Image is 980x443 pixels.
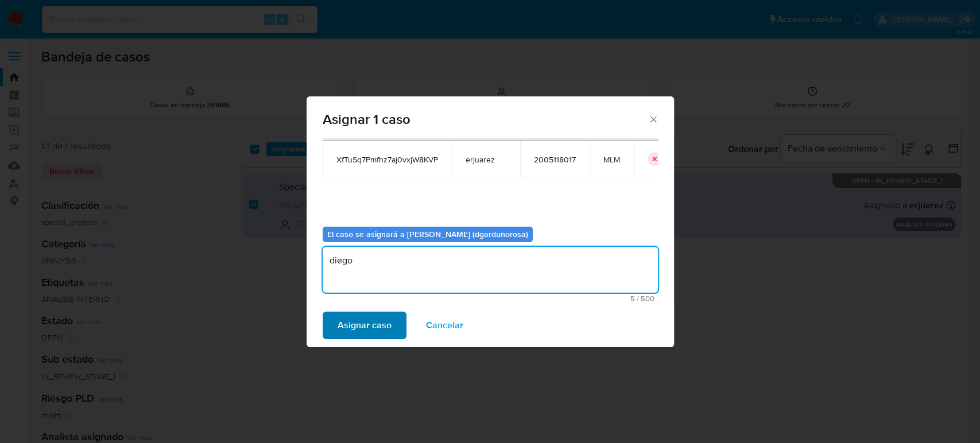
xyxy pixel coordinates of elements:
[323,312,406,339] button: Asignar caso
[338,313,392,338] span: Asignar caso
[466,154,506,165] span: erjuarez
[307,96,674,347] div: assign-modal
[411,312,478,339] button: Cancelar
[648,152,661,166] button: icon-button
[534,154,576,165] span: 2005118017
[336,154,438,165] span: XfTuSq7Pmfhz7aj0vxjW8KVP
[323,247,658,293] textarea: diego
[648,114,658,124] button: Cerrar ventana
[426,313,463,338] span: Cancelar
[323,112,648,126] span: Asignar 1 caso
[603,154,620,165] span: MLM
[326,295,654,302] span: Máximo 500 caracteres
[327,228,528,240] b: El caso se asignará a [PERSON_NAME] (dgardunorosa)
